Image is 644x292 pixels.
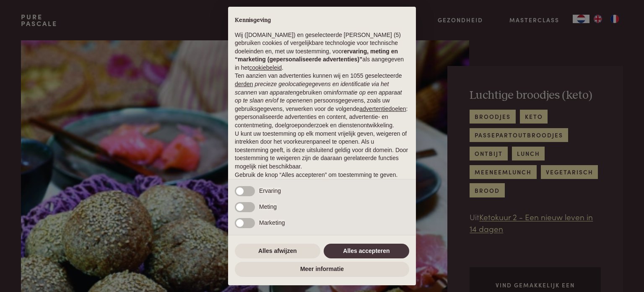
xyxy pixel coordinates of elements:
[235,17,409,24] h2: Kennisgeving
[359,105,406,113] button: advertentiedoelen
[235,31,409,72] p: Wij ([DOMAIN_NAME]) en geselecteerde [PERSON_NAME] (5) gebruiken cookies of vergelijkbare technol...
[259,203,277,210] span: Meting
[235,171,409,196] p: Gebruik de knop “Alles accepteren” om toestemming te geven. Gebruik de knop “Alles afwijzen” om d...
[235,72,409,129] p: Ten aanzien van advertenties kunnen wij en 1055 geselecteerde gebruiken om en persoonsgegevens, z...
[235,89,402,104] em: informatie op een apparaat op te slaan en/of te openen
[235,80,253,89] button: derden
[259,187,281,194] span: Ervaring
[249,64,282,71] a: cookiebeleid
[324,244,409,259] button: Alles accepteren
[235,130,409,171] p: U kunt uw toestemming op elk moment vrijelijk geven, weigeren of intrekken door het voorkeurenpan...
[235,262,409,277] button: Meer informatie
[235,244,320,259] button: Alles afwijzen
[235,81,389,96] em: precieze geolocatiegegevens en identificatie via het scannen van apparaten
[259,219,285,226] span: Marketing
